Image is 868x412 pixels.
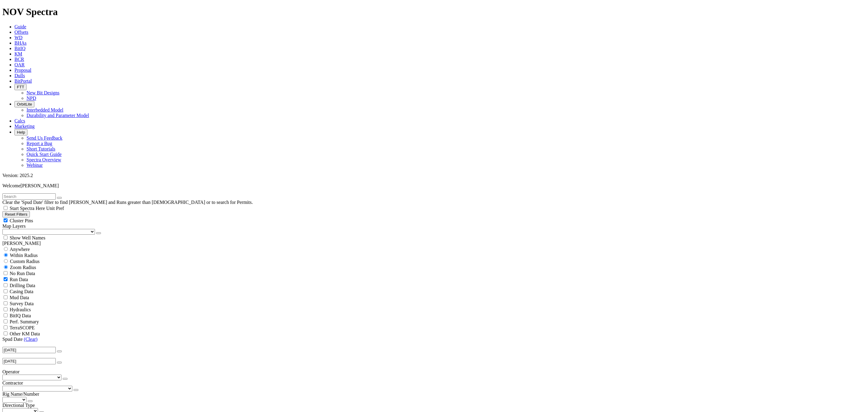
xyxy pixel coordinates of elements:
[2,380,23,385] span: Contractor
[10,331,40,336] span: Other KM Data
[2,6,866,17] h1: NOV Spectra
[10,325,35,330] span: TerraSCOPE
[14,62,25,67] a: OAR
[14,68,31,73] a: Proposal
[2,347,56,353] input: After
[2,369,20,374] span: Operator
[2,173,866,178] div: Version: 2025.2
[14,78,32,84] a: BitPortal
[17,85,24,89] span: FTT
[20,183,59,188] span: [PERSON_NAME]
[2,331,866,337] filter-controls-checkbox: TerraSCOPE Data
[14,35,23,40] a: WD
[17,130,25,135] span: Help
[14,118,25,123] a: Calcs
[27,96,36,101] a: NPD
[10,319,39,324] span: Perf. Summary
[14,46,25,51] a: BitIQ
[14,129,27,135] button: Help
[14,124,35,129] a: Marketing
[27,163,43,168] a: Webinar
[10,235,45,240] span: Show Well Names
[14,24,26,29] a: Guide
[10,271,35,276] span: No Run Data
[14,51,22,56] a: KM
[2,391,39,397] span: Rig Name/Number
[2,306,866,312] filter-controls-checkbox: Hydraulics Analysis
[27,146,55,151] a: Short Tutorials
[2,325,866,331] filter-controls-checkbox: TerraSCOPE Data
[10,277,28,282] span: Run Data
[10,283,35,288] span: Drilling Data
[14,73,25,78] a: Dulls
[10,247,30,252] span: Anywhere
[14,40,27,46] a: BHAs
[27,135,62,141] a: Send Us Feedback
[10,295,29,300] span: Mud Data
[2,183,866,189] p: Welcome
[10,218,33,223] span: Cluster Pins
[17,102,32,106] span: OrbitLite
[10,253,38,258] span: Within Radius
[2,319,866,325] filter-controls-checkbox: Performance Summary
[27,152,61,157] a: Quick Start Guide
[27,113,89,118] a: Durability and Parameter Model
[2,337,23,342] span: Spud Date
[2,241,866,246] div: [PERSON_NAME]
[10,301,34,306] span: Survey Data
[2,403,35,408] span: Directional Type
[24,337,37,342] a: (Clear)
[14,84,27,90] button: FTT
[2,223,26,229] span: Map Layers
[27,157,61,162] a: Spectra Overview
[2,193,56,200] input: Search
[10,259,39,264] span: Custom Radius
[2,200,253,205] span: Clear the 'Spud Date' filter to find [PERSON_NAME] and Runs greater than [DEMOGRAPHIC_DATA] or to...
[10,289,33,294] span: Casing Data
[10,307,31,312] span: Hydraulics
[4,206,8,210] input: Start Spectra Here
[14,101,34,107] button: OrbitLite
[10,313,31,318] span: BitIQ Data
[14,57,24,62] a: BCR
[27,90,59,95] a: New Bit Designs
[10,265,36,270] span: Zoom Radius
[27,107,63,113] a: Interbedded Model
[14,30,28,35] a: Offsets
[2,211,30,217] button: Reset Filters
[27,141,52,146] a: Report a Bug
[2,358,56,364] input: Before
[10,206,45,211] span: Start Spectra Here
[46,206,64,211] span: Unit Pref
